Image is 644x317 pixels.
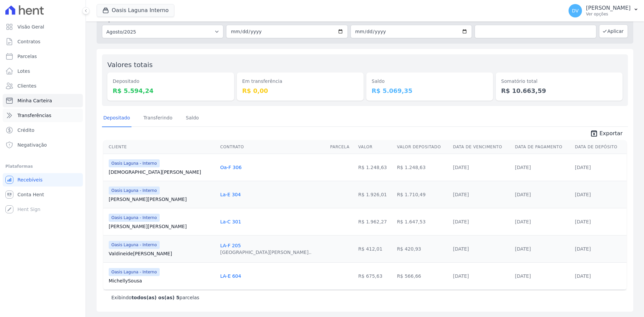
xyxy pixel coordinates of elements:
a: [DATE] [515,165,531,170]
td: R$ 1.248,63 [394,154,450,181]
dd: R$ 5.069,35 [372,86,488,95]
dt: Em transferência [242,78,358,85]
button: DV [PERSON_NAME] Ver opções [563,1,644,20]
th: Data de Pagamento [512,140,572,154]
a: Minha Carteira [3,94,83,107]
td: R$ 420,93 [394,235,450,262]
p: [PERSON_NAME] [586,5,631,11]
a: [DATE] [453,273,469,279]
span: DV [572,8,579,13]
a: [DATE] [515,219,531,224]
td: R$ 1.710,49 [394,181,450,208]
th: Data de Depósito [572,140,627,154]
a: Parcelas [3,50,83,63]
p: Ver opções [586,11,631,17]
a: LA-E 604 [220,273,241,279]
td: R$ 675,63 [356,262,394,289]
th: Parcela [327,140,356,154]
a: Saldo [184,110,200,127]
span: Oasis Laguna - Interno [109,268,160,276]
span: Contratos [17,38,40,45]
a: [DATE] [575,273,591,279]
div: Plataformas [5,162,80,170]
a: Depositado [102,110,131,127]
a: [DATE] [575,246,591,252]
a: MichellySousa [109,277,215,284]
span: Oasis Laguna - Interno [109,241,160,249]
dd: R$ 10.663,59 [501,86,617,95]
a: Valdineide[PERSON_NAME] [109,250,215,257]
a: Lotes [3,64,83,78]
a: [DATE] [515,192,531,197]
span: Oasis Laguna - Interno [109,214,160,222]
a: [DATE] [575,219,591,224]
td: R$ 1.926,01 [356,181,394,208]
span: Clientes [17,83,36,89]
div: [GEOGRAPHIC_DATA][PERSON_NAME].. [220,249,311,256]
button: Oasis Laguna Interno [97,4,174,17]
a: Clientes [3,79,83,93]
span: Exportar [599,129,623,138]
a: Conta Hent [3,188,83,201]
span: Negativação [17,142,47,148]
td: R$ 412,01 [356,235,394,262]
td: R$ 566,66 [394,262,450,289]
td: R$ 1.962,27 [356,208,394,235]
span: Conta Hent [17,191,44,198]
th: Valor [356,140,394,154]
span: Transferências [17,112,51,119]
span: Minha Carteira [17,97,52,104]
td: R$ 1.647,53 [394,208,450,235]
a: Contratos [3,35,83,48]
span: Recebíveis [17,176,43,183]
dt: Somatório total [501,78,617,85]
a: Oa-F 306 [220,165,241,170]
a: [DATE] [453,165,469,170]
a: [DATE] [575,165,591,170]
a: La-E 304 [220,192,240,197]
span: Lotes [17,68,30,74]
i: unarchive [590,129,598,138]
a: Transferências [3,109,83,122]
a: Transferindo [142,110,174,127]
th: Contrato [217,140,327,154]
a: La-C 301 [220,219,241,224]
button: Aplicar [599,24,628,38]
th: Cliente [103,140,217,154]
a: Visão Geral [3,20,83,34]
th: Data de Vencimento [450,140,513,154]
a: [DATE] [575,192,591,197]
a: [DATE] [515,246,531,252]
span: Crédito [17,127,35,134]
b: todos(as) os(as) 5 [131,295,179,300]
dt: Saldo [372,78,488,85]
a: [DATE] [453,219,469,224]
span: Parcelas [17,53,37,60]
span: Visão Geral [17,23,44,30]
dd: R$ 5.594,24 [113,86,229,95]
a: LA-F 205 [220,243,241,248]
a: [DEMOGRAPHIC_DATA][PERSON_NAME] [109,169,215,175]
span: Oasis Laguna - Interno [109,187,160,195]
a: unarchive Exportar [585,129,628,139]
a: [DATE] [515,273,531,279]
p: Exibindo parcelas [111,294,199,301]
dd: R$ 0,00 [242,86,358,95]
a: Recebíveis [3,173,83,187]
a: Crédito [3,123,83,137]
a: Negativação [3,138,83,152]
label: Valores totais [107,61,153,69]
a: [DATE] [453,246,469,252]
a: [PERSON_NAME][PERSON_NAME] [109,223,215,230]
td: R$ 1.248,63 [356,154,394,181]
a: [DATE] [453,192,469,197]
a: [PERSON_NAME][PERSON_NAME] [109,196,215,203]
th: Valor Depositado [394,140,450,154]
span: Oasis Laguna - Interno [109,159,160,167]
dt: Depositado [113,78,229,85]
